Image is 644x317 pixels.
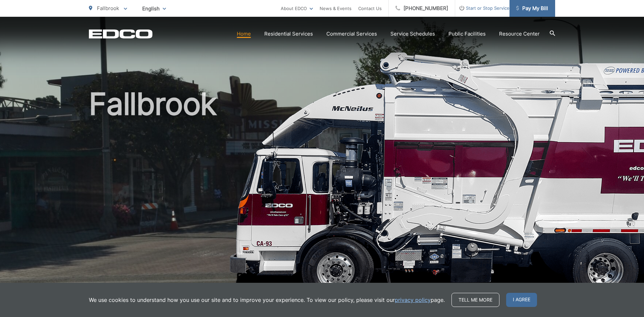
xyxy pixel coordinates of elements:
[264,30,313,38] a: Residential Services
[395,296,431,304] a: privacy policy
[320,4,352,12] a: News & Events
[237,30,251,38] a: Home
[89,29,153,39] a: EDCD logo. Return to the homepage.
[390,30,435,38] a: Service Schedules
[97,5,119,11] span: Fallbrook
[137,3,171,14] span: English
[326,30,377,38] a: Commercial Services
[281,4,313,12] a: About EDCO
[358,4,382,12] a: Contact Us
[451,293,499,307] a: Tell me more
[506,293,537,307] span: I agree
[516,4,548,12] span: Pay My Bill
[89,296,445,304] p: We use cookies to understand how you use our site and to improve your experience. To view our pol...
[448,30,486,38] a: Public Facilities
[499,30,540,38] a: Resource Center
[89,87,555,300] h1: Fallbrook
